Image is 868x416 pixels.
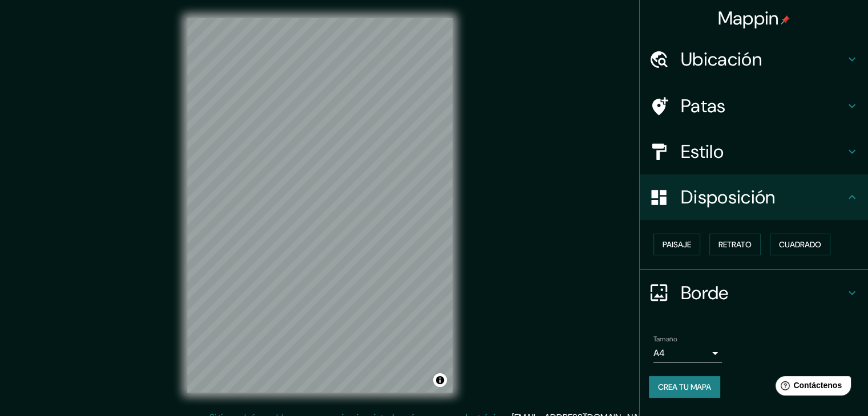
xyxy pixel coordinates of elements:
[653,347,665,359] font: A4
[663,239,691,250] font: Paisaje
[718,239,752,250] font: Retrato
[709,234,761,255] button: Retrato
[658,382,711,392] font: Crea tu mapa
[640,83,868,129] div: Patas
[770,234,830,255] button: Cuadrado
[681,47,762,71] font: Ubicación
[640,270,868,316] div: Borde
[653,234,700,255] button: Paisaje
[681,140,724,164] font: Estilo
[640,129,868,174] div: Estilo
[681,185,775,209] font: Disposición
[653,335,677,344] font: Tamaño
[681,281,729,305] font: Borde
[640,36,868,82] div: Ubicación
[779,239,821,250] font: Cuadrado
[433,373,447,387] button: Activar o desactivar atribución
[653,344,722,362] div: A4
[718,6,779,30] font: Mappin
[766,372,855,403] iframe: Lanzador de widgets de ayuda
[649,376,720,398] button: Crea tu mapa
[187,18,453,393] canvas: Mapa
[681,94,726,118] font: Patas
[640,174,868,220] div: Disposición
[781,15,790,25] img: pin-icon.png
